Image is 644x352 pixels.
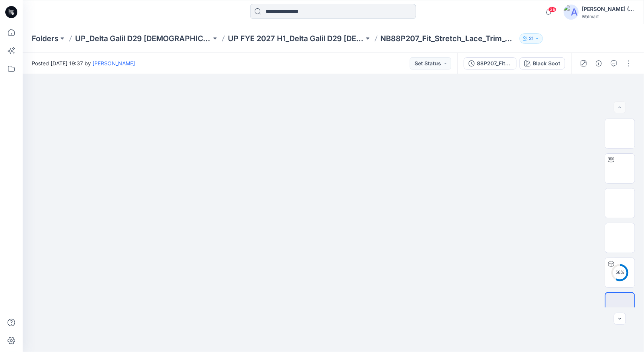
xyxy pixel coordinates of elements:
[533,59,560,68] div: Black Soot
[529,34,533,43] p: 21
[611,269,629,276] div: 58 %
[75,33,211,44] a: UP_Delta Galil D29 [DEMOGRAPHIC_DATA] NOBO Intimates
[477,59,512,68] div: 88P207_Fit_Stretch_Lace_Trim_Cami_Short_Set
[92,60,135,66] a: [PERSON_NAME]
[520,57,565,69] button: Black Soot
[381,33,517,44] p: NB88P207_Fit_Stretch_Lace_Trim_Cami_Short_Set
[32,59,135,67] span: Posted [DATE] 19:37 by
[32,33,58,44] a: Folders
[582,5,635,14] div: [PERSON_NAME] (Delta Galil)
[582,14,635,19] div: Walmart
[593,57,605,69] button: Details
[564,5,579,20] img: avatar
[520,33,543,44] button: 21
[464,57,516,69] button: 88P207_Fit_Stretch_Lace_Trim_Cami_Short_Set
[228,33,364,44] a: UP FYE 2027 H1_Delta Galil D29 [DEMOGRAPHIC_DATA] NOBO Wall
[548,6,556,12] span: 39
